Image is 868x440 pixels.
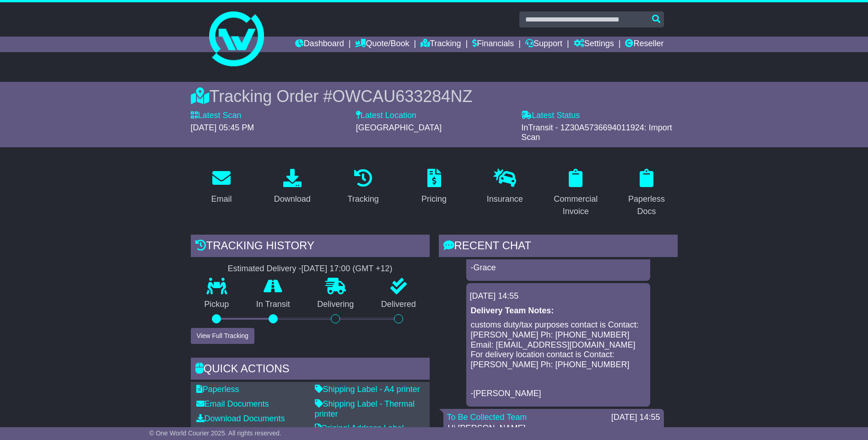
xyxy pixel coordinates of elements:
[356,111,416,121] label: Latest Location
[191,86,678,106] div: Tracking Order #
[439,235,678,259] div: RECENT CHAT
[196,385,239,394] a: Paperless
[341,166,384,209] a: Tracking
[521,123,672,142] span: InTransit - 1Z30A5736694011924: Import Scan
[622,193,672,218] div: Paperless Docs
[415,166,453,209] a: Pricing
[625,37,663,52] a: Reseller
[367,300,430,310] p: Delivered
[211,193,232,205] div: Email
[471,306,554,315] strong: Delivery Team Notes:
[421,37,461,52] a: Tracking
[196,399,269,408] a: Email Documents
[191,123,254,132] span: [DATE] 05:45 PM
[551,193,601,218] div: Commercial Invoice
[304,300,368,310] p: Delivering
[355,37,409,52] a: Quote/Book
[616,166,678,221] a: Paperless Docs
[347,193,378,205] div: Tracking
[447,413,527,422] a: To Be Collected Team
[149,429,281,437] span: © One World Courier 2025. All rights reserved.
[421,193,447,205] div: Pricing
[205,166,237,209] a: Email
[481,166,529,209] a: Insurance
[274,193,311,205] div: Download
[196,414,285,423] a: Download Documents
[332,87,472,106] span: OWCAU633284NZ
[611,413,660,423] div: [DATE] 14:55
[191,300,243,310] p: Pickup
[448,424,659,434] p: Hi [PERSON_NAME],
[315,424,404,433] a: Original Address Label
[315,399,415,419] a: Shipping Label - Thermal printer
[268,166,317,209] a: Download
[525,37,562,52] a: Support
[356,123,442,132] span: [GEOGRAPHIC_DATA]
[471,320,646,370] p: customs duty/tax purposes contact is Contact: [PERSON_NAME] Ph: [PHONE_NUMBER] Email: [EMAIL_ADDR...
[521,111,580,121] label: Latest Status
[302,264,393,274] div: [DATE] 17:00 (GMT +12)
[315,385,420,394] a: Shipping Label - A4 printer
[472,37,514,52] a: Financials
[191,111,242,121] label: Latest Scan
[470,291,647,301] div: [DATE] 14:55
[191,264,430,274] div: Estimated Delivery -
[471,389,646,399] p: -[PERSON_NAME]
[545,166,607,221] a: Commercial Invoice
[574,37,614,52] a: Settings
[243,300,304,310] p: In Transit
[487,193,523,205] div: Insurance
[295,37,344,52] a: Dashboard
[471,263,646,273] p: -Grace
[191,358,430,382] div: Quick Actions
[191,235,430,259] div: Tracking history
[191,328,254,344] button: View Full Tracking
